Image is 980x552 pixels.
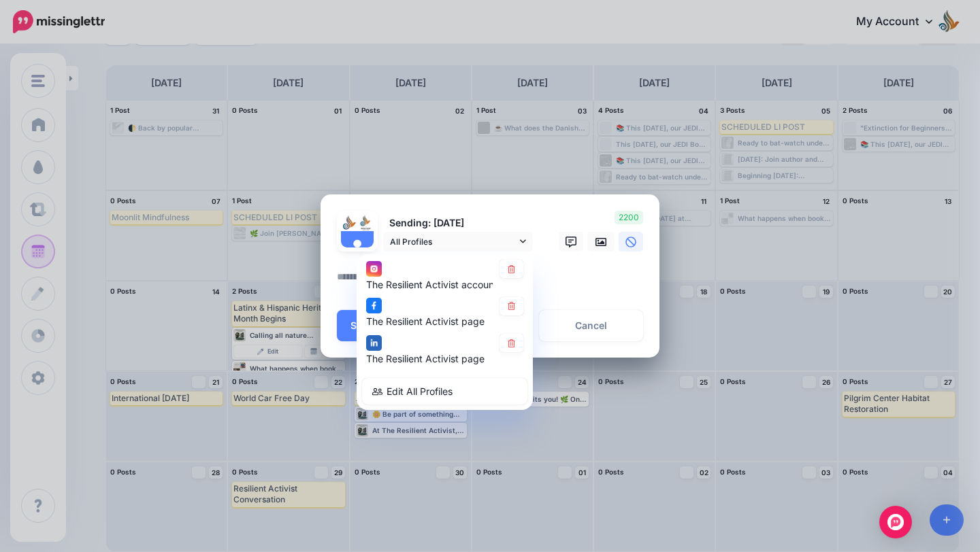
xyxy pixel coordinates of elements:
[615,211,643,224] span: 2200
[357,215,374,231] img: 252809667_4683429838407749_1838637535353719848_n-bsa125681.png
[879,506,912,538] div: Open Intercom Messenger
[390,235,517,249] span: All Profiles
[366,261,382,277] img: instagram-square.png
[341,231,374,264] img: user_default_image.png
[366,353,485,364] span: The Resilient Activist page
[362,378,527,404] a: Edit All Profiles
[383,232,533,252] a: All Profiles
[366,316,485,328] span: The Resilient Activist page
[341,215,357,231] img: 272154027_129880729524117_961140755981698530_n-bsa125680.jpg
[350,321,394,330] span: Schedule
[539,310,643,341] a: Cancel
[383,215,533,231] p: Sending: [DATE]
[366,279,497,290] span: The Resilient Activist account
[366,298,382,314] img: facebook-square.png
[366,335,382,351] img: linkedin-square.png
[337,310,421,341] button: Schedule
